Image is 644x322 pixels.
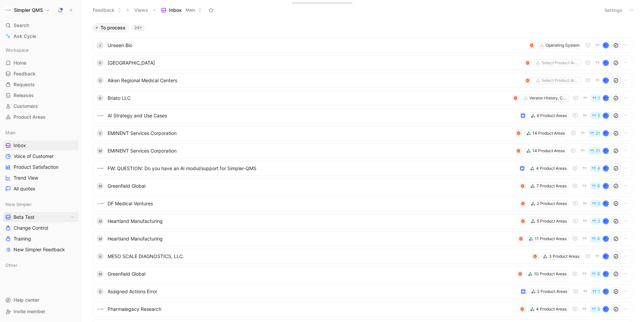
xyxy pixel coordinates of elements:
[3,199,78,209] div: New Simpler
[93,249,632,264] a: AMESO SCALE DIAGNOSTICS, LLC.3 Product AreasJ
[603,236,608,241] div: J
[3,128,78,138] div: Main
[532,130,565,137] div: 14 Product Areas
[598,202,600,206] span: 2
[3,260,78,270] div: Other
[3,173,78,183] a: Trend View
[97,95,103,101] div: G
[597,184,600,188] span: 6
[4,7,11,14] img: Simpler QMS
[97,200,103,207] img: logo
[536,183,567,189] div: 7 Product Areas
[603,61,608,65] div: J
[97,60,103,66] div: P
[3,5,52,15] button: Simpler QMSSimpler QMS
[93,284,632,299] a: DAssigned Actions Error2 Product Areas1J
[535,235,567,242] div: 11 Product Areas
[93,73,632,88] a: DAiken Regional Medical CentersSelect Product AreasJ
[588,147,601,155] button: 21
[603,184,608,188] div: J
[97,271,103,277] div: M
[93,196,632,211] a: logoDF Medical Ventures2 Product Areas2J
[603,201,608,206] div: J
[534,271,567,277] div: 10 Product Areas
[590,305,601,313] button: 3
[108,182,516,190] span: Greenfield Global
[3,234,78,244] a: Training
[97,42,103,49] div: J
[108,129,512,137] span: EMINENT Services Corporation
[3,306,78,317] div: Invite member
[542,77,579,84] div: Select Product Areas
[108,235,515,243] span: Heartland Manufacturing
[93,214,632,229] a: MHeartland Manufacturing5 Product Areas2J
[93,55,632,70] a: P[GEOGRAPHIC_DATA]Select Product AreasJ
[97,183,103,189] div: M
[3,90,78,100] a: Releases
[596,131,600,135] span: 21
[598,290,600,294] span: 1
[591,288,601,295] button: 1
[14,308,45,314] span: Invite member
[3,31,78,41] a: Ask Cycle
[14,70,36,77] span: Feedback
[3,20,78,30] div: Search
[3,223,78,233] a: Change Control
[590,112,601,119] button: 5
[3,58,78,68] a: Home
[5,129,16,136] span: Main
[14,164,59,170] span: Product Satisfaction
[97,77,103,84] div: D
[3,79,78,90] a: Requests
[108,287,517,296] span: Assigned Actions Error
[3,101,78,111] a: Customers
[97,147,103,154] div: M
[97,306,103,313] img: logo
[14,81,35,88] span: Requests
[537,288,567,295] div: 2 Product Areas
[5,262,18,269] span: Other
[3,112,78,122] a: Product Areas
[3,245,78,255] a: New Simpler Feedback
[598,114,600,118] span: 5
[93,302,632,317] a: logoPharmalegacy Research4 Product Areas3J
[546,42,579,49] div: Operating System
[97,165,103,172] img: logo
[590,270,601,278] button: 8
[597,307,600,311] span: 3
[532,147,565,154] div: 14 Product Areas
[3,45,78,55] div: Workspace
[93,179,632,193] a: MGreenfield Global7 Product Areas6J
[169,7,182,14] span: Inbox
[590,217,601,225] button: 2
[603,43,608,48] div: J
[97,130,103,137] div: S
[603,113,608,118] div: J
[537,200,567,207] div: 2 Product Areas
[108,305,516,313] span: Pharmalegacy Research
[158,5,205,15] button: InboxMain
[131,5,151,15] button: Views
[14,225,48,231] span: Change Control
[5,47,29,53] span: Workspace
[3,295,78,305] div: Help center
[14,235,31,242] span: Training
[14,185,35,192] span: All quotes
[108,112,517,120] span: AI Strategy and Use Cases
[14,142,26,149] span: Inbox
[108,41,526,49] span: Unseen Bio
[97,253,103,260] div: A
[590,200,601,207] button: 2
[14,246,65,253] span: New Simpler Feedback
[537,218,567,225] div: 5 Product Areas
[603,96,608,100] div: J
[536,306,567,313] div: 4 Product Areas
[537,112,567,119] div: 6 Product Areas
[603,131,608,136] div: J
[603,289,608,294] div: J
[93,231,632,246] a: MHeartland Manufacturing11 Product Areas6J
[590,182,601,190] button: 6
[132,24,145,31] div: 24+
[3,260,78,272] div: Other
[3,69,78,79] a: Feedback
